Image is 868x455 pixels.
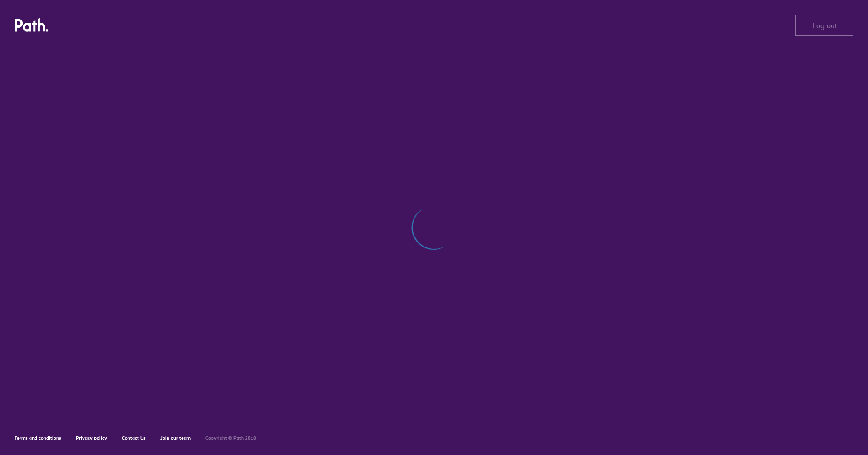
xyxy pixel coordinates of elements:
a: Join our team [160,435,191,441]
button: Log out [795,15,853,36]
a: Terms and conditions [15,435,61,441]
h6: Copyright © Path 2018 [205,435,256,441]
a: Privacy policy [76,435,107,441]
span: Log out [812,21,837,30]
a: Contact Us [122,435,146,441]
